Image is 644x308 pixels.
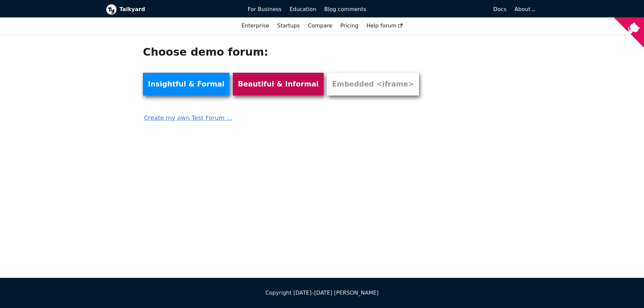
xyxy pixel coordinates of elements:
a: Startups [273,20,304,32]
a: Beautiful & Informal [233,73,324,96]
span: For Business [248,6,282,12]
a: Blog comments [320,4,370,15]
div: Copyright [DATE]–[DATE] [PERSON_NAME] [106,289,538,297]
a: Create my own Test Forum ... [143,108,427,123]
a: Pricing [336,20,363,32]
h1: Choose demo forum: [143,45,427,59]
a: Docs [370,4,511,15]
a: Education [285,4,320,15]
a: Insightful & Formal [143,73,229,96]
span: Education [289,6,316,12]
a: Enterprise [237,20,273,32]
img: Talkyard logo [106,4,117,15]
a: For Business [244,4,286,15]
a: Talkyard logoTalkyard [106,4,238,15]
b: Talkyard [119,5,238,14]
span: Help forum [366,22,402,29]
a: Compare [308,22,332,29]
a: Help forum [362,20,407,32]
a: About [515,6,534,12]
span: Docs [493,6,506,12]
span: Blog comments [324,6,366,12]
a: Embedded <iframe> [327,73,419,96]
